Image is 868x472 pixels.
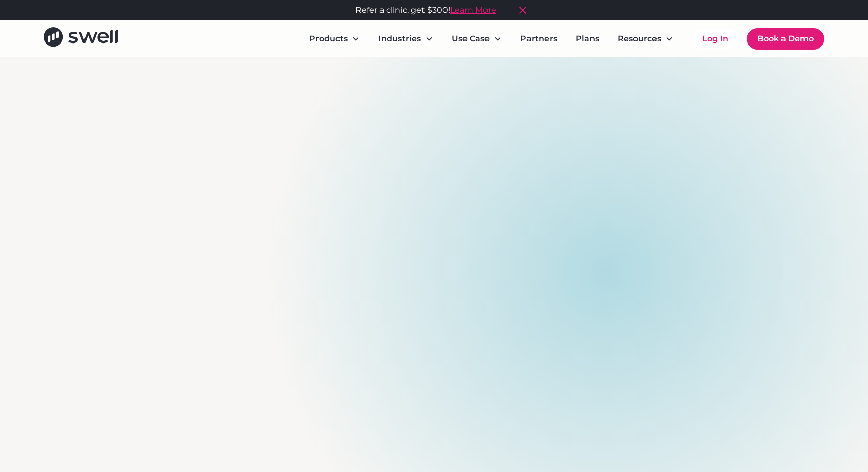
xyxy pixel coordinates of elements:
div: Use Case [452,33,490,45]
a: Partners [512,29,565,49]
div: Use Case [443,29,510,49]
div: Industries [370,29,441,49]
div: Resources [618,33,661,45]
div: Industries [378,33,421,45]
a: Log In [692,29,738,49]
div: Refer a clinic, get $300! [355,4,496,16]
div: Products [309,33,348,45]
a: home [44,27,118,50]
a: Plans [567,29,607,49]
div: Products [301,29,368,49]
a: Learn More [450,4,496,16]
div: Resources [609,29,682,49]
a: Book a Demo [747,28,824,50]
